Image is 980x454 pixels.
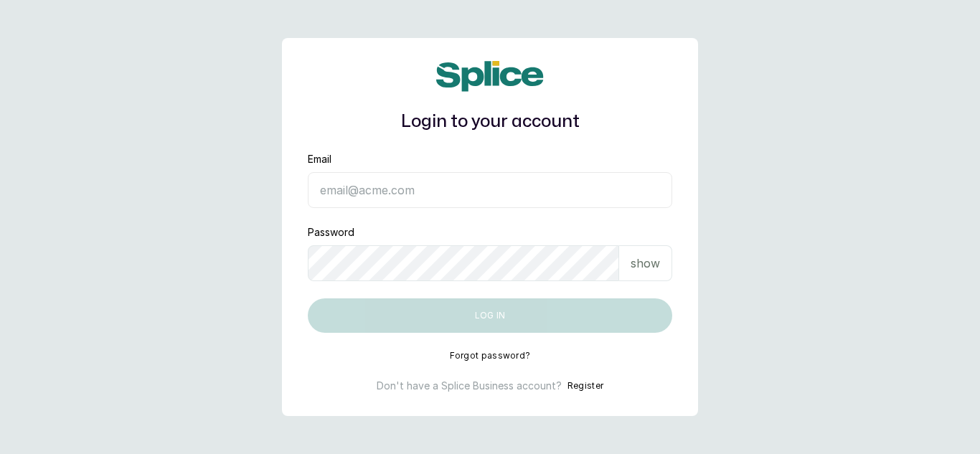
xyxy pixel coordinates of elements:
button: Forgot password? [450,350,531,361]
button: Register [567,379,603,393]
input: email@acme.com [308,172,672,208]
button: Log in [308,298,672,333]
label: Password [308,225,354,240]
p: Don't have a Splice Business account? [377,379,562,393]
label: Email [308,152,331,166]
p: show [631,255,660,272]
h1: Login to your account [308,109,672,135]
